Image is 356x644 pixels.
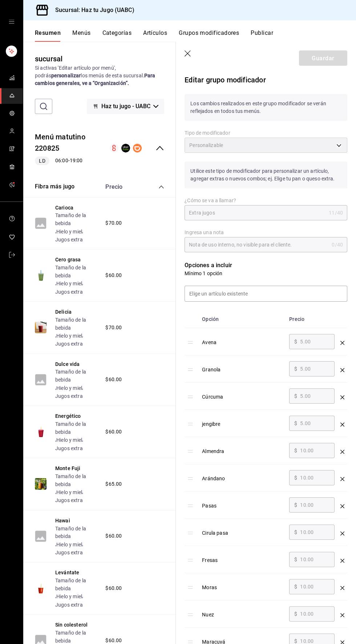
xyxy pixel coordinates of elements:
span: $ [294,557,297,562]
font: Hielo y miel [56,594,82,600]
font: Jugos extra [55,602,83,608]
div: Avena [202,334,283,346]
span: $ [294,421,297,426]
font: Sucursal: Haz tu Jugo (UABC) [55,7,134,13]
font: Jugos extra [55,550,83,555]
font: Carioca [55,205,73,211]
font: , [82,332,83,338]
span: $ [294,366,297,371]
button: Dulce vida [55,360,80,368]
font: LD [39,158,45,164]
font: , [82,384,83,390]
font: Precio [289,316,304,322]
font: Hielo y miel [56,333,82,339]
font: 0 [332,242,335,248]
font: Menús [72,29,90,36]
font: 11 [329,210,335,216]
font: , [55,280,56,286]
font: Cero grasa [55,257,81,262]
font: $60.00 [105,376,122,382]
button: Hielo y miel [56,488,82,496]
img: Avance [35,583,46,594]
button: Hielo y miel [56,227,82,235]
span: $ [294,394,297,399]
input: Elige un artículo existente [185,286,347,301]
font: Sin colesterol [55,622,88,628]
font: Fibra más jugo [35,183,74,190]
font: Tamaño de la bebida [55,473,86,487]
div: Almendra [202,443,283,455]
font: Tamaño de la bebida [55,213,86,227]
button: Hielo y miel [56,280,82,288]
font: Utilice este tipo de modificador para personalizar un artículo, agregar extras o nuevos combos; e... [190,168,335,182]
font: Grupos modificadores [179,29,239,36]
span: $ [294,611,297,616]
font: Resumen [35,29,61,36]
font: /40 [335,210,343,216]
button: Sin colesterol [55,620,88,628]
img: Avance [35,426,46,438]
button: Tamaño de la bebida [55,211,98,227]
font: Para cambios generales, ve a “Organización”. [35,73,155,86]
div: Pasas [202,497,283,509]
font: Artículos [143,29,167,36]
font: , [55,593,56,599]
div: Moras [202,579,283,591]
button: Jugos extra [55,496,83,504]
div: Cúrcuma [202,388,283,400]
font: Categorías [102,29,132,36]
button: Tamaño de la bebida [55,472,98,488]
font: $70.00 [105,220,122,226]
font: , [82,280,83,286]
input: Buscar menú [50,99,54,114]
img: Avance [35,270,46,281]
span: $ [294,584,297,589]
font: Jugos extra [55,237,83,242]
div: Nuez [202,606,283,618]
button: Levántate [55,568,79,576]
font: Precio [105,183,122,190]
span: $ [294,448,297,453]
div: Cirula pasa [202,525,283,537]
font: , [82,541,83,547]
font: Tamaño de la bebida [55,526,86,539]
font: Jugos extra [55,341,83,347]
font: Si activas 'Editar artículo por menú', podrás [35,65,116,78]
button: Tamaño de la bebida [55,524,98,540]
button: Jugos extra [55,288,83,295]
div: pestañas de navegación [35,29,356,42]
font: Delicia [55,309,72,315]
font: Hielo y miel [56,542,82,547]
div: jengibre [202,416,283,428]
font: 19:00 [70,158,83,163]
font: Tamaño de la bebida [55,578,86,591]
font: , [55,228,56,234]
button: Jugos extra [55,444,83,452]
font: , [82,489,83,494]
font: Hielo y miel [56,489,82,495]
font: Dulce vida [55,361,80,367]
input: Nota de uso interno, no visible para el cliente. [185,237,329,252]
font: Tamaño de la bebida [55,421,86,435]
button: Hielo y miel [56,384,82,392]
font: los menús de esta sucursal. [81,73,144,78]
button: Tamaño de la bebida [55,264,98,280]
font: Opción [202,316,219,322]
button: Tamaño de la bebida [55,368,98,384]
font: Monte Fuji [55,465,81,471]
font: Opciones a incluir [185,262,232,269]
font: Jugos extra [55,289,83,295]
button: Delicia [55,307,72,315]
font: $60.00 [105,533,122,539]
button: Jugos extra [55,340,83,348]
font: Editar grupo modificador [185,76,266,84]
button: Tamaño de la bebida [55,315,98,331]
span: $ [294,530,297,535]
font: Haz tu jugo - UABC [101,103,150,110]
font: personalizar [51,73,81,78]
div: Granola [202,361,283,373]
font: , [55,332,56,338]
button: Jugos extra [55,600,83,608]
button: Energético [55,412,81,420]
font: $65.00 [105,481,122,487]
